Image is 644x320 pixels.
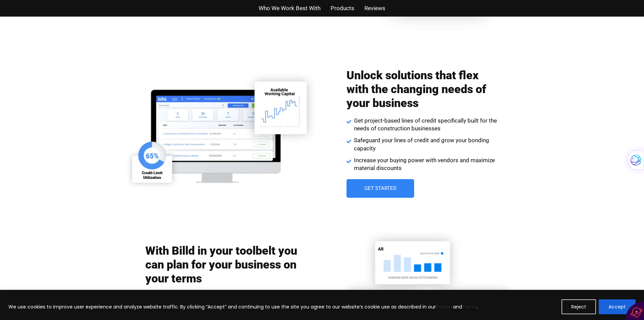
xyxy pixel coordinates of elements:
span: Increase your buying power with vendors and maximize material discounts [352,156,499,173]
span: Get project-based lines of credit specifically built for the needs of construction businesses [352,117,499,133]
a: Products [331,3,354,13]
a: Policies [436,303,453,310]
a: Who We Work Best With [259,3,320,13]
p: We use cookies to improve user experience and analyze website traffic. By clicking “Accept” and c... [8,303,478,311]
span: Get Started [364,186,396,191]
h2: With Billd in your toolbelt you can plan for your business on your terms [145,244,297,285]
a: Terms [462,303,477,310]
span: Safeguard your lines of credit and grow your bonding capacity [352,136,499,153]
button: Reject [562,299,596,314]
h2: Unlock solutions that flex with the changing needs of your business [347,68,499,110]
a: Reviews [364,3,385,13]
a: Get Started [347,179,414,198]
button: Accept [599,299,636,314]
